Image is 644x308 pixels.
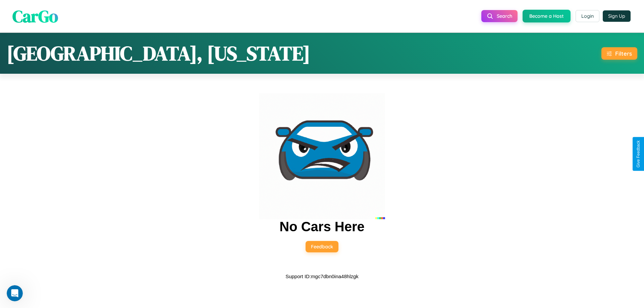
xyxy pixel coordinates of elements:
h2: No Cars Here [279,219,364,234]
span: CarGo [12,4,58,27]
p: Support ID: mgc7dbn0ina48hlzgk [285,272,359,281]
button: Feedback [306,241,338,252]
button: Login [576,10,599,22]
button: Become a Host [523,10,571,22]
iframe: Intercom live chat [7,285,23,301]
img: car [259,93,385,219]
button: Sign Up [603,10,631,22]
button: Filters [601,47,637,60]
div: Give Feedback [636,140,641,168]
button: Search [481,10,518,22]
div: Filters [615,50,632,57]
span: Search [497,13,512,19]
h1: [GEOGRAPHIC_DATA], [US_STATE] [7,40,310,67]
